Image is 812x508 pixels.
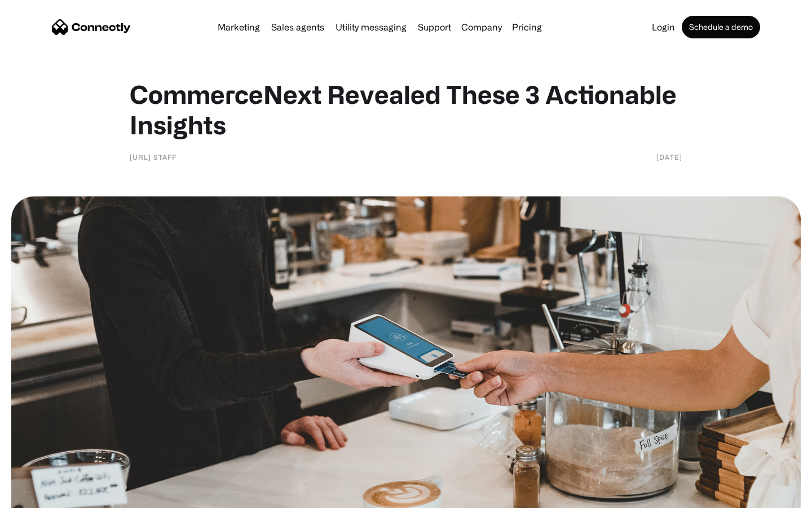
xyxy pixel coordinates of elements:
[507,23,546,32] a: Pricing
[213,23,264,32] a: Marketing
[461,19,502,35] div: Company
[130,151,176,163] div: [URL] Staff
[331,23,411,32] a: Utility messaging
[11,488,68,504] aside: Language selected: English
[458,19,505,35] div: Company
[267,23,329,32] a: Sales agents
[52,19,131,36] a: home
[23,488,68,504] ul: Language list
[130,79,682,140] h1: CommerceNext Revealed These 3 Actionable Insights
[647,23,679,32] a: Login
[682,16,760,38] a: Schedule a demo
[656,151,682,163] div: [DATE]
[413,23,456,32] a: Support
